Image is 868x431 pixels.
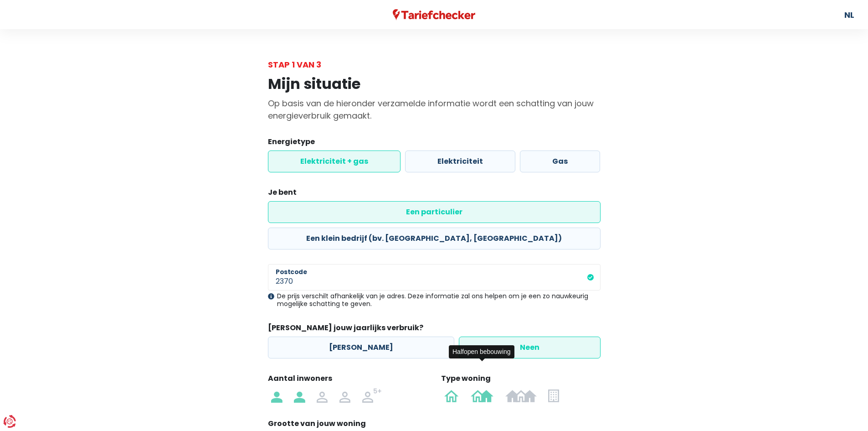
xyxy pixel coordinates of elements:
[268,201,601,223] label: Een particulier
[268,187,601,201] legend: Je bent
[268,322,601,337] legend: [PERSON_NAME] jouw jaarlijks verbruik?
[520,151,600,172] label: Gas
[268,97,601,122] p: Op basis van de hieronder verzamelde informatie wordt een schatting van jouw energieverbruik gema...
[393,9,476,21] img: Tariefchecker logo
[268,292,601,308] div: De prijs verschilt afhankelijk van je adres. Deze informatie zal ons helpen om je een zo nauwkeur...
[449,345,514,358] div: Halfopen bebouwing
[268,337,454,358] label: [PERSON_NAME]
[268,373,427,387] legend: Aantal inwoners
[317,388,328,403] img: 3 personen
[268,151,401,172] label: Elektriciteit + gas
[444,388,459,403] img: Open bebouwing
[405,151,515,172] label: Elektriciteit
[268,228,601,249] label: Een klein bedrijf (bv. [GEOGRAPHIC_DATA], [GEOGRAPHIC_DATA])
[505,388,537,403] img: Gesloten bebouwing
[362,388,382,403] img: 5+ personen
[471,388,493,403] img: Halfopen bebouwing
[459,337,601,358] label: Neen
[268,58,601,71] div: Stap 1 van 3
[339,388,350,403] img: 4 personen
[268,264,601,291] input: 1000
[548,388,559,403] img: Appartement
[268,75,601,93] h1: Mijn situatie
[268,136,601,151] legend: Energietype
[294,388,305,403] img: 2 personen
[441,373,601,387] legend: Type woning
[271,388,282,403] img: 1 persoon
